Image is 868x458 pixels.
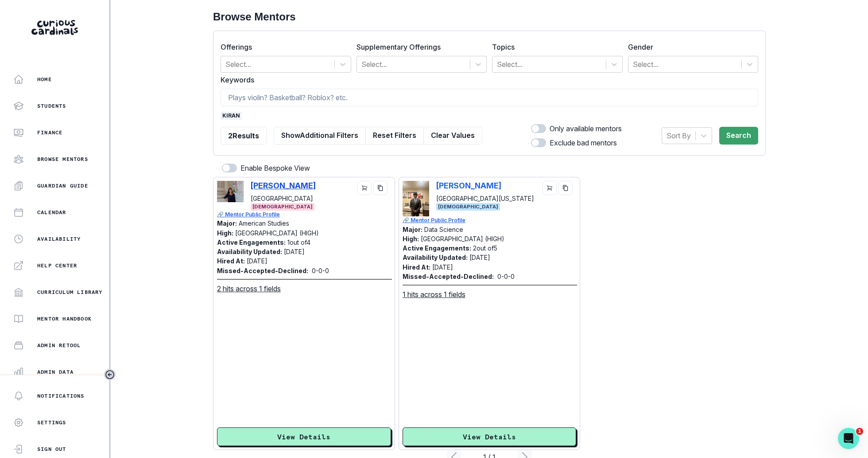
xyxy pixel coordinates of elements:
[403,263,430,271] p: Hired At:
[357,181,372,195] button: cart
[221,74,753,85] label: Keywords
[37,102,66,110] p: Students
[403,244,471,252] p: Active Engagements:
[403,216,577,224] a: 🔗 Mentor Public Profile
[37,209,66,216] p: Calendar
[274,127,366,145] button: ShowAdditional Filters
[37,262,77,269] p: Help Center
[403,181,429,216] img: Picture of Abhinav Kiran
[239,219,289,227] p: American Studies
[251,203,314,211] span: [DEMOGRAPHIC_DATA]
[104,369,116,380] button: Toggle sidebar
[37,392,85,399] p: Notifications
[403,226,422,233] p: Major:
[403,254,468,261] p: Availability Updated:
[628,42,753,52] label: Gender
[421,235,504,243] p: [GEOGRAPHIC_DATA] (HIGH)
[217,257,245,265] p: Hired At:
[373,181,387,195] button: copy
[217,211,392,219] a: 🔗 Mentor Public Profile
[247,257,267,265] p: [DATE]
[221,112,242,120] span: kiran
[432,263,453,271] p: [DATE]
[37,419,66,426] p: Settings
[217,219,237,227] p: Major:
[221,42,346,52] label: Offerings
[235,229,319,237] p: [GEOGRAPHIC_DATA] (HIGH)
[436,194,534,203] p: [GEOGRAPHIC_DATA][US_STATE]
[287,239,310,246] p: 1 out of 4
[228,130,259,141] p: 2 Results
[403,235,419,243] p: High:
[558,181,573,195] button: copy
[221,89,758,106] input: Plays violin? Basketball? Roblox? etc.
[403,289,465,300] u: 1 hits across 1 fields
[403,272,494,281] p: Missed-Accepted-Declined:
[37,315,92,322] p: Mentor Handbook
[37,342,81,349] p: Admin Retool
[838,428,859,449] iframe: Intercom live chat
[37,129,62,136] p: Finance
[37,182,88,189] p: Guardian Guide
[403,427,577,446] button: View Details
[424,226,463,233] p: Data Science
[251,194,316,203] p: [GEOGRAPHIC_DATA]
[365,127,424,145] button: Reset Filters
[550,123,622,134] p: Only available mentors
[217,181,244,202] img: Picture of Kiran Yeh
[423,127,482,145] button: Clear Values
[469,254,490,261] p: [DATE]
[217,283,281,294] u: 2 hits across 1 fields
[213,11,766,23] h2: Browse Mentors
[251,181,316,190] p: [PERSON_NAME]
[37,235,81,243] p: Availability
[542,181,557,195] button: cart
[856,428,863,435] span: 1
[240,163,310,173] p: Enable Bespoke View
[436,181,509,190] p: [PERSON_NAME]
[436,203,500,211] span: [DEMOGRAPHIC_DATA]
[37,156,88,163] p: Browse Mentors
[473,244,497,252] p: 2 out of 5
[37,76,52,83] p: Home
[217,427,391,446] button: View Details
[550,137,617,148] p: Exclude bad mentors
[217,248,282,255] p: Availability Updated:
[497,272,515,281] p: 0 - 0 - 0
[356,42,482,52] label: Supplementary Offerings
[37,289,103,296] p: Curriculum Library
[37,446,66,453] p: Sign Out
[217,229,233,237] p: High:
[217,239,286,246] p: Active Engagements:
[37,368,74,376] p: Admin Data
[312,266,329,275] p: 0 - 0 - 0
[31,20,78,35] img: Curious Cardinals Logo
[719,127,758,145] button: Search
[492,42,617,52] label: Topics
[217,266,308,275] p: Missed-Accepted-Declined:
[284,248,305,255] p: [DATE]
